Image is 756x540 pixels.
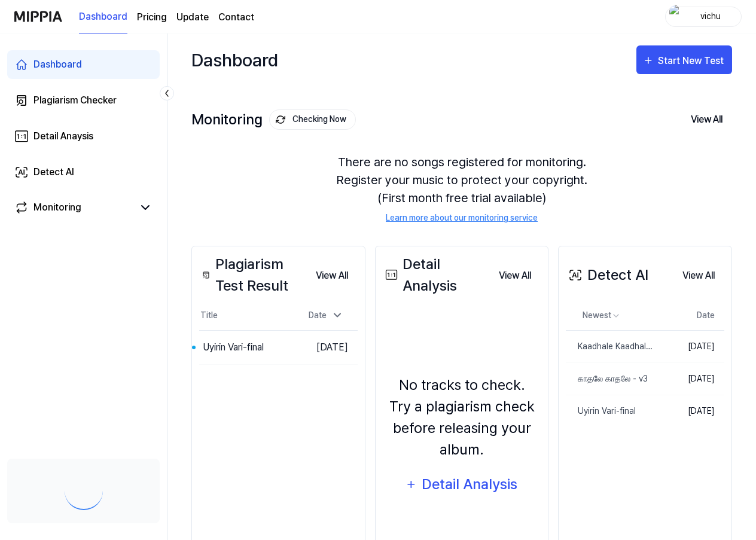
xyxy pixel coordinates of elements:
[421,473,519,496] div: Detail Analysis
[294,330,358,364] td: [DATE]
[655,301,724,330] th: Date
[665,7,742,27] button: profilevichu
[566,340,655,353] div: Kaadhale Kaadhale-v3
[79,1,127,33] a: Dashboard
[269,109,356,130] button: Checking Now
[191,45,278,74] div: Dashboard
[191,139,732,239] div: There are no songs registered for monitoring. Register your music to protect your copyright. (Fir...
[306,263,358,288] a: View All
[489,264,541,288] button: View All
[566,373,648,385] div: காதலே காதலே - v3
[218,10,254,25] a: Contact
[7,86,160,115] a: Plagiarism Checker
[203,340,264,355] div: Uyirin Vari-final
[33,200,81,215] div: Monitoring
[636,45,732,74] button: Start New Test
[489,263,541,288] a: View All
[33,165,74,179] div: Detect AI
[687,10,734,23] div: vichu
[7,50,160,79] a: Dashboard
[566,363,655,395] a: காதலே காதலே - v3
[199,301,294,330] th: Title
[655,395,724,427] td: [DATE]
[658,53,726,69] div: Start New Test
[33,57,82,72] div: Dashboard
[33,93,117,108] div: Plagiarism Checker
[191,109,356,130] div: Monitoring
[7,158,160,187] a: Detect AI
[566,395,655,427] a: Uyirin Vari-final
[14,200,133,215] a: Monitoring
[655,362,724,395] td: [DATE]
[673,263,724,288] a: View All
[137,10,167,25] a: Pricing
[383,374,541,460] div: No tracks to check. Try a plagiarism check before releasing your album.
[669,5,684,29] img: profile
[566,405,636,417] div: Uyirin Vari-final
[673,264,724,288] button: View All
[33,129,93,144] div: Detail Anaysis
[386,212,538,224] a: Learn more about our monitoring service
[681,107,732,132] button: View All
[398,470,526,499] button: Detail Analysis
[176,10,209,25] a: Update
[306,264,358,288] button: View All
[276,115,285,124] img: monitoring Icon
[7,122,160,151] a: Detail Anaysis
[566,331,655,362] a: Kaadhale Kaadhale-v3
[383,254,490,297] div: Detail Analysis
[304,306,348,325] div: Date
[199,254,306,297] div: Plagiarism Test Result
[655,330,724,362] td: [DATE]
[566,264,648,286] div: Detect AI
